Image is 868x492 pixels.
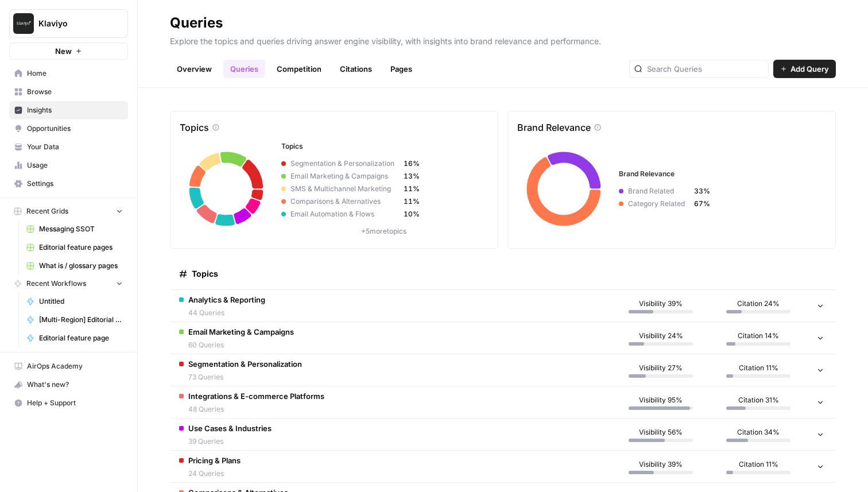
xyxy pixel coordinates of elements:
p: + 5 more topics [281,226,486,237]
span: Insights [27,105,123,115]
span: Comparisons & Alternatives [286,196,404,207]
a: Untitled [21,292,128,311]
a: Editorial feature page [21,329,128,347]
h3: Brand Relevance [619,169,823,179]
span: What is / glossary pages [39,261,123,271]
span: Editorial feature page [39,333,123,343]
span: 24 Queries [188,468,241,479]
span: Messaging SSOT [39,224,123,234]
span: Visibility 95% [639,395,683,405]
span: Citation 11% [739,363,778,373]
span: Brand Related [623,186,694,196]
span: Email Marketing & Campaigns [286,171,404,181]
a: Overview [170,60,219,78]
span: Visibility 27% [639,363,683,373]
span: Category Related [623,199,694,209]
span: Recent Workflows [26,278,86,289]
span: Home [27,68,123,79]
span: Visibility 56% [639,427,683,437]
span: 60 Queries [188,340,294,350]
span: 67% [694,199,710,209]
p: Explore the topics and queries driving answer engine visibility, with insights into brand relevan... [170,32,836,47]
a: Citations [333,60,379,78]
span: 33% [694,186,710,196]
a: Home [9,64,128,83]
span: Settings [27,179,123,189]
img: Klaviyo Logo [13,13,34,34]
span: Visibility 39% [639,459,683,470]
p: Topics [180,121,209,134]
span: 48 Queries [188,404,324,414]
h3: Topics [281,141,486,152]
a: Settings [9,175,128,193]
span: Integrations & E-commerce Platforms [188,390,324,402]
a: Insights [9,101,128,119]
button: Help + Support [9,394,128,412]
a: Messaging SSOT [21,220,128,238]
span: Your Data [27,142,123,152]
input: Search Queries [647,63,764,75]
a: [Multi-Region] Editorial feature page [21,311,128,329]
span: Add Query [790,63,829,75]
span: Analytics & Reporting [188,294,265,305]
a: Editorial feature pages [21,238,128,257]
span: Opportunities [27,123,123,134]
span: Citation 31% [738,395,779,405]
span: Visibility 39% [639,299,683,309]
a: Your Data [9,138,128,156]
span: 11% [404,196,420,207]
span: 13% [404,171,420,181]
a: Competition [270,60,328,78]
span: Email Automation & Flows [286,209,404,219]
span: Topics [192,268,218,280]
span: 44 Queries [188,308,265,318]
span: [Multi-Region] Editorial feature page [39,315,123,325]
button: Workspace: Klaviyo [9,9,128,38]
span: Citation 24% [737,299,780,309]
a: Opportunities [9,119,128,138]
button: New [9,42,128,60]
a: Browse [9,83,128,101]
span: Email Marketing & Campaigns [188,326,294,338]
a: Pages [383,60,419,78]
a: What is / glossary pages [21,257,128,275]
span: Help + Support [27,398,123,408]
span: Untitled [39,296,123,307]
span: Usage [27,160,123,171]
span: Segmentation & Personalization [286,158,404,169]
div: What's new? [10,376,127,393]
a: Usage [9,156,128,175]
span: Editorial feature pages [39,242,123,253]
span: New [55,45,72,57]
span: 39 Queries [188,436,272,447]
span: Browse [27,87,123,97]
span: Use Cases & Industries [188,423,272,434]
a: AirOps Academy [9,357,128,375]
span: 73 Queries [188,372,302,382]
span: Segmentation & Personalization [188,358,302,370]
span: Citation 34% [737,427,780,437]
span: Recent Grids [26,206,68,216]
span: SMS & Multichannel Marketing [286,184,404,194]
span: Visibility 24% [639,331,683,341]
span: 11% [404,184,420,194]
span: Citation 14% [738,331,779,341]
span: Citation 11% [739,459,778,470]
div: Queries [170,14,223,32]
span: 10% [404,209,420,219]
button: Add Query [773,60,836,78]
button: Recent Workflows [9,275,128,292]
span: 16% [404,158,420,169]
button: What's new? [9,375,128,394]
span: Klaviyo [38,18,108,29]
button: Recent Grids [9,203,128,220]
span: AirOps Academy [27,361,123,371]
a: Queries [223,60,265,78]
span: Pricing & Plans [188,455,241,466]
p: Brand Relevance [517,121,591,134]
